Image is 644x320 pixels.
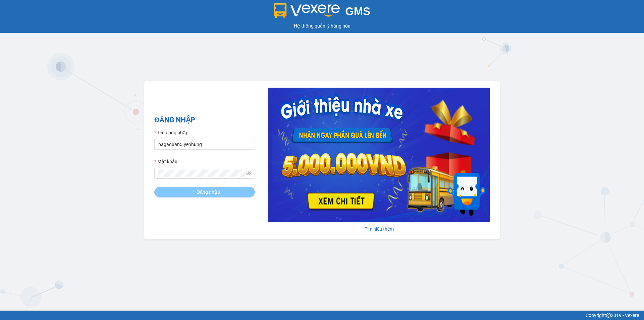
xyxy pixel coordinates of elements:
[268,88,490,222] img: banner-0
[154,187,255,197] button: Đăng nhập
[268,225,490,233] div: Tìm hiểu thêm
[154,158,177,165] label: Mật khẩu
[154,115,255,126] h2: ĐĂNG NHẬP
[197,188,220,196] span: Đăng nhập
[274,10,371,15] a: GMS
[606,313,611,318] span: copyright
[189,190,197,194] span: loading
[274,3,340,18] img: logo 2
[2,22,642,30] div: Hệ thống quản lý hàng hóa
[246,171,251,176] span: eye-invisible
[158,170,245,177] input: Mật khẩu
[345,5,370,17] span: GMS
[5,312,639,319] div: Copyright 2019 - Vexere
[154,139,255,150] input: Tên đăng nhập
[154,129,189,136] label: Tên đăng nhập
